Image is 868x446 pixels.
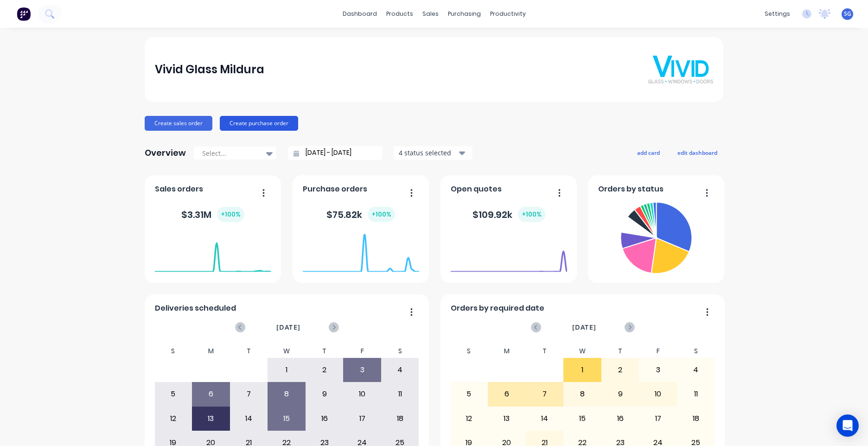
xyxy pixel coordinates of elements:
div: 11 [382,382,419,406]
div: T [230,344,268,358]
div: 3 [344,358,381,382]
div: 14 [526,407,563,430]
div: 4 [382,358,419,382]
div: products [382,7,418,21]
span: Sales orders [155,184,203,195]
img: Vivid Glass Mildura [648,56,713,83]
div: $ 109.92k [472,207,545,222]
div: S [154,344,192,358]
div: 12 [155,407,192,430]
div: 18 [677,407,715,430]
div: 15 [268,407,305,430]
div: 5 [155,382,192,406]
button: add card [631,147,666,159]
div: 4 status selected [399,148,457,158]
span: Purchase orders [303,184,367,195]
div: 8 [564,382,601,406]
div: 8 [268,382,305,406]
div: sales [418,7,443,21]
div: 16 [602,407,639,430]
div: + 100 % [518,207,545,222]
div: T [601,344,639,358]
div: 6 [192,382,230,406]
div: 6 [488,382,525,406]
img: Factory [17,7,31,21]
div: 9 [306,382,343,406]
div: M [192,344,230,358]
div: M [488,344,526,358]
div: $ 3.31M [181,207,244,222]
div: 2 [306,358,343,382]
div: T [306,344,344,358]
div: 12 [451,407,488,430]
div: 10 [639,382,677,406]
div: 18 [382,407,419,430]
div: 1 [268,358,305,382]
div: W [563,344,601,358]
div: W [268,344,306,358]
button: Create sales order [145,116,212,131]
div: 4 [677,358,715,382]
button: Create purchase order [220,116,298,131]
a: dashboard [338,7,382,21]
div: 15 [564,407,601,430]
span: Deliveries scheduled [155,303,236,314]
div: 10 [344,382,381,406]
div: + 100 % [217,207,244,222]
div: 1 [564,358,601,382]
div: Vivid Glass Mildura [155,60,264,79]
div: S [677,344,715,358]
div: 17 [344,407,381,430]
div: 17 [639,407,677,430]
div: 7 [526,382,563,406]
div: 7 [230,382,268,406]
div: $ 75.82k [326,207,395,222]
span: [DATE] [572,322,596,332]
span: SG [844,10,851,18]
div: Open Intercom Messenger [836,414,859,437]
div: + 100 % [368,207,395,222]
div: 2 [602,358,639,382]
div: 11 [677,382,715,406]
div: productivity [485,7,530,21]
div: 16 [306,407,343,430]
div: 13 [488,407,525,430]
button: 4 status selected [394,146,472,160]
div: 14 [230,407,268,430]
div: 5 [451,382,488,406]
div: F [639,344,677,358]
span: Open quotes [451,184,502,195]
span: Orders by status [598,184,664,195]
span: [DATE] [276,322,300,332]
div: 13 [192,407,230,430]
div: Overview [145,144,186,162]
div: settings [760,7,795,21]
div: purchasing [443,7,485,21]
div: S [381,344,419,358]
div: T [526,344,564,358]
div: S [450,344,488,358]
button: edit dashboard [671,147,723,159]
div: F [343,344,381,358]
div: 9 [602,382,639,406]
div: 3 [639,358,677,382]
